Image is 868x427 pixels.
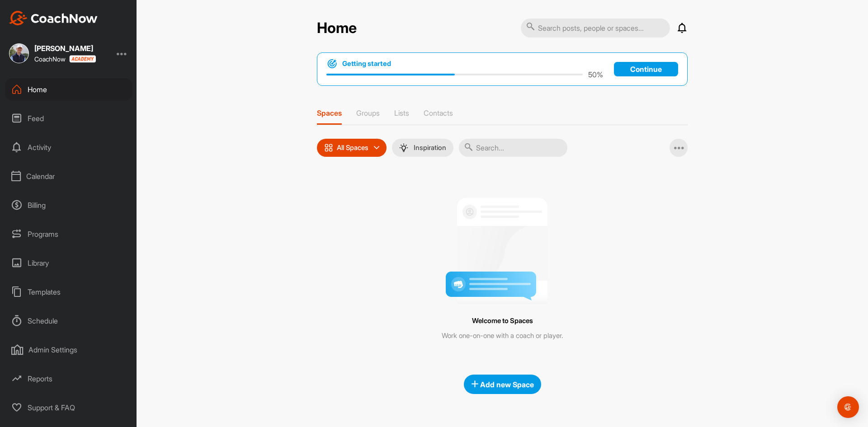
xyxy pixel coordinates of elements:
img: null-training-space.4365a10810bc57ae709573ae74af4951.png [446,191,559,304]
p: 50 % [588,69,603,80]
p: Contacts [424,108,453,117]
div: Schedule [5,310,132,332]
div: Reports [5,367,132,390]
div: Library [5,252,132,274]
p: Spaces [317,108,342,117]
div: Support & FAQ [5,396,132,419]
img: menuIcon [399,143,408,152]
div: Feed [5,107,132,130]
p: Inspiration [414,144,446,151]
div: Welcome to Spaces [337,315,667,327]
img: bullseye [326,58,338,69]
h2: Home [317,19,357,37]
button: Add new Space [464,375,541,394]
p: Lists [394,108,409,117]
img: CoachNow acadmey [69,55,96,63]
div: Billing [5,194,132,216]
div: [PERSON_NAME] [34,45,96,52]
div: Templates [5,281,132,303]
img: CoachNow [9,11,98,25]
input: Search posts, people or spaces... [521,19,670,38]
p: All Spaces [337,144,368,151]
img: icon [324,143,333,152]
input: Search... [459,139,567,157]
img: square_c38149ace2d67fed064ce2ecdac316ab.jpg [9,43,29,63]
div: Home [5,78,132,101]
div: Calendar [5,165,132,188]
a: Continue [614,62,678,76]
div: Activity [5,136,132,159]
span: Add new Space [471,380,534,389]
p: Groups [356,108,380,117]
div: Programs [5,223,132,245]
div: CoachNow [34,55,96,63]
h1: Getting started [342,59,391,69]
div: Admin Settings [5,338,132,361]
div: Open Intercom Messenger [837,396,859,418]
div: Work one-on-one with a coach or player. [337,331,667,341]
